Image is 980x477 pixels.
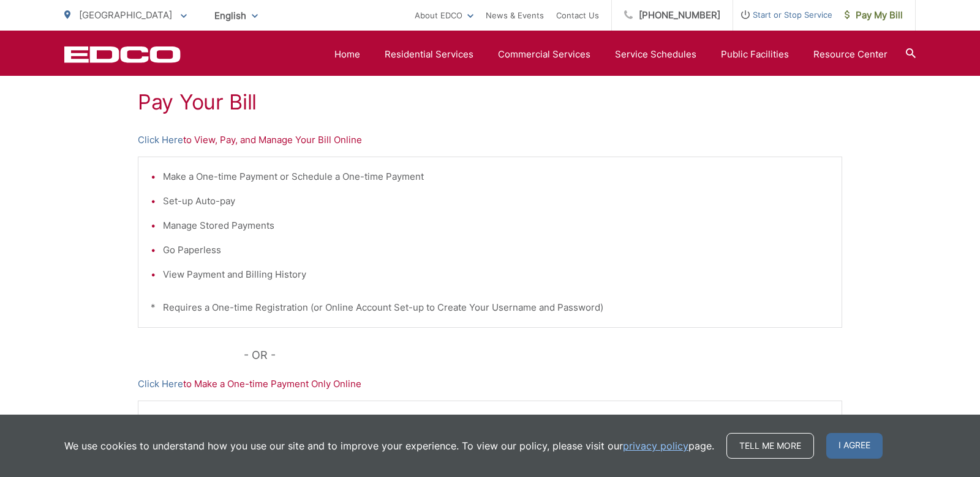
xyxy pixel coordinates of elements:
[163,169,829,184] li: Make a One-time Payment or Schedule a One-time Payment
[813,47,888,62] a: Resource Center
[163,413,829,428] li: Make a One-time Payment Only
[385,47,473,62] a: Residential Services
[845,8,903,23] span: Pay My Bill
[138,90,842,114] h1: Pay Your Bill
[64,46,181,63] a: EDCD logo. Return to the homepage.
[556,8,599,23] a: Contact Us
[79,9,172,21] span: [GEOGRAPHIC_DATA]
[138,377,842,391] p: to Make a One-time Payment Only Online
[64,438,714,453] p: We use cookies to understand how you use our site and to improve your experience. To view our pol...
[415,8,473,23] a: About EDCO
[163,243,829,257] li: Go Paperless
[486,8,544,23] a: News & Events
[726,433,814,459] a: Tell me more
[334,47,360,62] a: Home
[163,267,829,282] li: View Payment and Billing History
[163,194,829,209] li: Set-up Auto-pay
[721,47,789,62] a: Public Facilities
[138,133,183,147] a: Click Here
[244,346,843,364] p: - OR -
[615,47,696,62] a: Service Schedules
[138,377,183,391] a: Click Here
[205,5,267,26] span: English
[163,218,829,233] li: Manage Stored Payments
[623,438,688,453] a: privacy policy
[498,47,590,62] a: Commercial Services
[151,300,829,315] p: * Requires a One-time Registration (or Online Account Set-up to Create Your Username and Password)
[138,133,842,147] p: to View, Pay, and Manage Your Bill Online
